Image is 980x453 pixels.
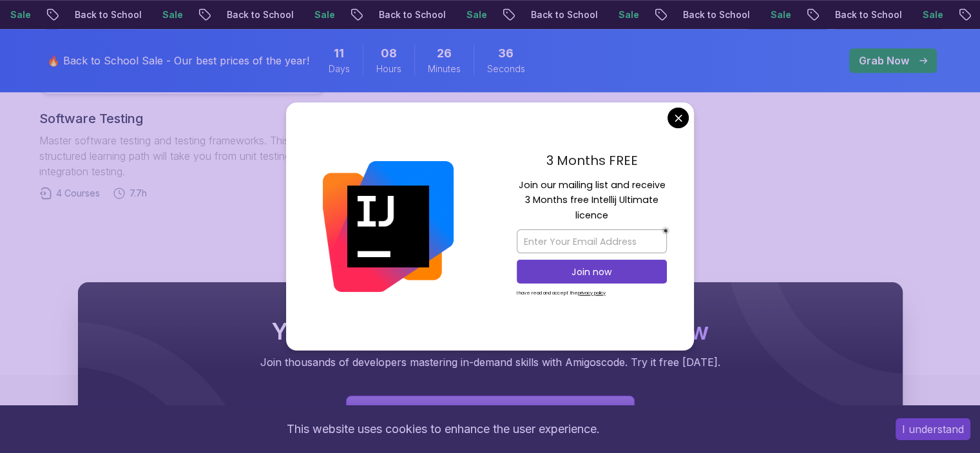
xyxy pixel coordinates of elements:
p: Sale [118,8,159,21]
span: 4 Courses [56,187,100,200]
span: Seconds [487,63,525,75]
h2: Your Career Transformation Starts [104,318,877,344]
span: 26 Minutes [437,44,452,63]
span: 8 Hours [381,44,397,63]
p: Sale [878,8,919,21]
div: This website uses cookies to enhance the user experience. [10,415,876,443]
button: Accept cookies [896,418,970,440]
span: 36 Seconds [498,44,514,63]
a: Signin page [346,396,635,423]
span: Hours [376,63,401,75]
p: Back to School [30,8,118,21]
h2: Software Testing [39,110,326,128]
p: Sale [726,8,767,21]
p: Back to School [182,8,270,21]
span: Minutes [428,63,461,75]
p: Sale [574,8,615,21]
span: 11 Days [334,44,344,63]
p: Back to School [486,8,574,21]
p: Back to School [791,8,878,21]
span: Days [329,63,350,75]
p: Join thousands of developers mastering in-demand skills with Amigoscode. Try it free [DATE]. [104,354,877,370]
p: Start for Free [456,401,524,417]
p: Back to School [334,8,422,21]
p: 🔥 Back to School Sale - Our best prices of the year! [47,53,309,68]
p: Sale [422,8,463,21]
p: Sale [270,8,311,21]
p: Master software testing and testing frameworks. This structured learning path will take you from ... [39,133,326,179]
p: Back to School [639,8,726,21]
span: 7.7h [130,187,147,200]
p: Grab Now [859,53,909,68]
